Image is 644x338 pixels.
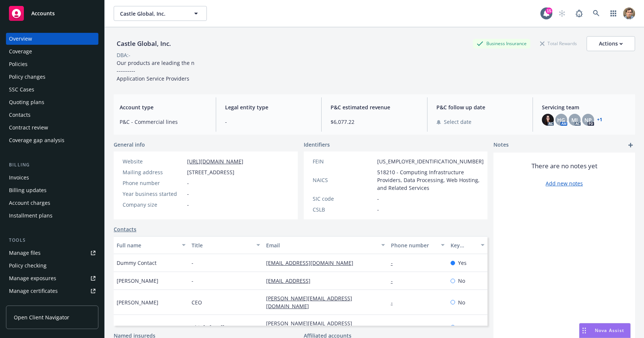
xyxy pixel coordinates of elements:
div: Title [192,241,252,249]
span: Notes [493,141,509,150]
a: [EMAIL_ADDRESS] [266,277,316,284]
div: Manage claims [9,298,47,310]
a: Contract review [6,122,98,134]
span: [PERSON_NAME] [117,277,158,285]
div: Actions [599,37,623,51]
a: add [626,141,635,150]
div: Contacts [9,109,31,121]
a: Manage exposures [6,272,98,284]
span: There are no notes yet [531,162,597,170]
span: Castle Global, Inc. [120,10,184,18]
div: Quoting plans [9,96,44,108]
span: [STREET_ADDRESS] [187,168,234,176]
a: Coverage gap analysis [6,134,98,146]
button: Nova Assist [579,323,631,338]
div: SIC code [313,195,374,203]
div: Overview [9,33,32,45]
div: Account charges [9,197,50,209]
span: $6,077.22 [331,118,418,126]
a: Contacts [6,109,98,121]
span: P&C - Commercial lines [120,118,207,126]
button: Phone number [388,236,448,254]
span: Our products are leading the n ---------- Application Service Providers [117,59,195,82]
span: Open Client Navigator [14,313,69,321]
span: - [187,201,189,209]
div: 15 [546,7,552,14]
span: - [192,259,193,267]
a: Accounts [6,3,98,24]
a: +1 [597,118,602,122]
img: photo [623,7,635,19]
div: Tools [6,237,98,244]
span: Chief of Staff [192,323,224,331]
a: Policy checking [6,260,98,272]
div: Coverage [9,46,32,57]
span: P&C follow up date [436,103,524,111]
a: Manage claims [6,298,98,310]
a: Manage certificates [6,285,98,297]
img: photo [542,114,554,126]
span: Legal entity type [225,103,312,111]
div: FEIN [313,157,374,165]
span: Dummy Contact [117,259,157,267]
a: Add new notes [546,179,583,187]
span: No [458,277,465,285]
a: - [391,277,399,284]
div: Mailing address [123,168,184,176]
div: Manage certificates [9,285,58,297]
a: SSC Cases [6,84,98,96]
div: Manage files [9,247,41,259]
span: No [458,323,465,331]
span: - [377,195,379,203]
span: Yes [458,259,467,267]
span: [US_EMPLOYER_IDENTIFICATION_NUMBER] [377,157,484,165]
a: [URL][DOMAIN_NAME] [187,158,243,165]
button: Castle Global, Inc. [114,6,207,21]
a: Account charges [6,197,98,209]
a: Overview [6,33,98,45]
a: - [391,299,399,306]
div: Company size [123,201,184,209]
span: Identifiers [304,141,330,148]
a: - [391,259,399,266]
a: Search [589,6,604,21]
button: Full name [114,236,189,254]
div: Invoices [9,172,29,184]
span: HG [557,116,565,124]
span: [PERSON_NAME] [117,323,158,331]
a: Installment plans [6,210,98,222]
a: [EMAIL_ADDRESS][DOMAIN_NAME] [266,259,359,266]
button: Key contact [448,236,487,254]
a: Contacts [114,225,136,233]
span: - [192,277,193,285]
div: Policies [9,58,28,70]
span: 518210 - Computing Infrastructure Providers, Data Processing, Web Hosting, and Related Services [377,168,484,192]
a: Coverage [6,46,98,57]
a: Invoices [6,172,98,184]
a: Billing updates [6,184,98,196]
div: DBA: - [117,51,130,59]
div: Billing updates [9,184,47,196]
span: Accounts [31,10,55,16]
div: Phone number [123,179,184,187]
div: Email [266,241,376,249]
div: Total Rewards [536,39,581,48]
div: Castle Global, Inc. [114,39,174,48]
div: SSC Cases [9,84,34,96]
div: Installment plans [9,210,53,222]
div: Policy checking [9,260,47,272]
span: Select date [444,118,471,126]
span: NP [584,116,592,124]
div: Billing [6,161,98,169]
a: Switch app [606,6,621,21]
span: Servicing team [542,103,629,111]
a: Policy changes [6,71,98,83]
span: - [225,118,312,126]
a: [PERSON_NAME][EMAIL_ADDRESS][DOMAIN_NAME] [266,320,352,335]
span: No [458,298,465,306]
div: Manage exposures [9,272,56,284]
div: Full name [117,241,177,249]
span: General info [114,141,145,148]
a: Report a Bug [572,6,587,21]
